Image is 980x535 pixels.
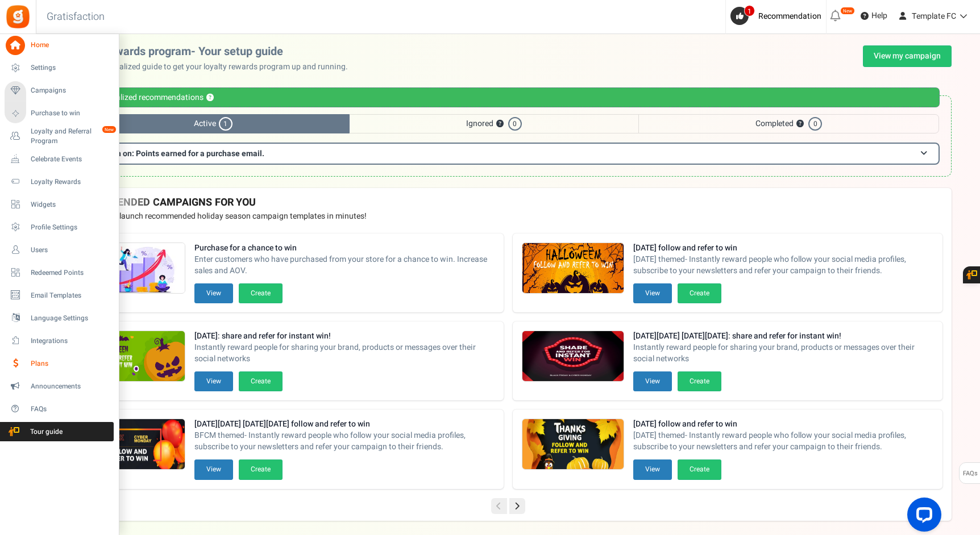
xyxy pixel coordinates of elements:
a: View my campaign [863,45,952,67]
span: Active [77,114,350,133]
button: Create [678,283,721,303]
strong: [DATE][DATE] [DATE][DATE]: share and refer for instant win! [633,331,933,342]
span: 0 [508,117,522,131]
a: FAQs [5,399,114,419]
a: Purchase to win [5,104,114,123]
span: Loyalty Rewards [31,177,110,187]
span: Plans [31,359,110,369]
img: Recommended Campaigns [522,331,624,382]
strong: [DATE] follow and refer to win [633,243,933,254]
span: 0 [808,117,822,131]
span: Template FC [912,10,956,22]
img: Recommended Campaigns [522,243,624,294]
span: Redeemed Points [31,268,110,278]
span: Instantly reward people for sharing your brand, products or messages over their social networks [194,342,495,365]
button: View [633,459,672,479]
img: Recommended Campaigns [84,331,185,382]
span: Instantly reward people for sharing your brand, products or messages over their social networks [633,342,933,365]
span: Email Templates [31,291,110,300]
button: View [633,371,672,391]
em: New [840,7,855,15]
a: Language Settings [5,308,114,328]
em: New [102,126,117,133]
a: Loyalty Rewards [5,172,114,191]
a: Help [856,7,892,25]
a: Integrations [5,331,114,350]
button: View [633,283,672,303]
a: Settings [5,58,114,78]
a: Users [5,240,114,260]
a: Announcements [5,377,114,396]
div: Personalized recommendations [77,87,940,107]
a: Redeemed Points [5,263,114,282]
span: Profile Settings [31,223,110,232]
button: ? [496,120,504,128]
button: View [194,371,233,391]
a: Plans [5,354,114,373]
p: Preview and launch recommended holiday season campaign templates in minutes! [74,211,942,222]
span: Campaigns [31,86,110,95]
span: Enter customers who have purchased from your store for a chance to win. Increase sales and AOV. [194,254,495,277]
span: Announcements [31,382,110,391]
span: Home [31,40,110,50]
button: Create [678,371,721,391]
span: Integrations [31,336,110,346]
img: Gratisfaction [5,4,31,30]
span: Loyalty and Referral Program [31,127,114,146]
span: FAQs [31,404,110,414]
span: [DATE] themed- Instantly reward people who follow your social media profiles, subscribe to your n... [633,430,933,453]
span: Ignored [350,114,638,133]
img: Recommended Campaigns [522,419,624,470]
span: Users [31,245,110,255]
strong: [DATE][DATE] [DATE][DATE] follow and refer to win [194,419,495,430]
button: Create [239,371,283,391]
span: Recommendation [758,10,821,22]
span: FAQs [962,463,978,484]
a: Home [5,36,114,55]
span: 1 [219,117,232,131]
a: Celebrate Events [5,149,114,169]
span: BFCM themed- Instantly reward people who follow your social media profiles, subscribe to your new... [194,430,495,453]
span: Help [869,10,887,22]
span: Settings [31,63,110,73]
h4: RECOMMENDED CAMPAIGNS FOR YOU [74,197,942,208]
a: 1 Recommendation [730,7,826,25]
h3: Gratisfaction [34,6,117,28]
strong: Purchase for a chance to win [194,243,495,254]
button: View [194,283,233,303]
span: Celebrate Events [31,154,110,164]
a: Campaigns [5,81,114,101]
span: Language Settings [31,314,110,323]
span: Tour guide [5,427,85,437]
a: Loyalty and Referral Program New [5,127,114,146]
span: Widgets [31,200,110,210]
p: Use this personalized guide to get your loyalty rewards program up and running. [65,61,357,73]
span: Completed [638,114,939,133]
strong: [DATE]: share and refer for instant win! [194,331,495,342]
span: Purchase to win [31,108,110,118]
button: View [194,459,233,479]
a: Profile Settings [5,218,114,237]
strong: [DATE] follow and refer to win [633,419,933,430]
h2: Loyalty rewards program- Your setup guide [65,45,357,58]
span: Turn on: Points earned for a purchase email. [105,148,264,160]
a: Email Templates [5,286,114,305]
button: Create [678,459,721,479]
span: 1 [744,5,755,16]
a: Widgets [5,195,114,214]
img: Recommended Campaigns [84,419,185,470]
button: Create [239,459,283,479]
button: Create [239,283,283,303]
span: [DATE] themed- Instantly reward people who follow your social media profiles, subscribe to your n... [633,254,933,277]
button: ? [206,94,214,102]
button: ? [796,120,804,128]
img: Recommended Campaigns [84,243,185,294]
